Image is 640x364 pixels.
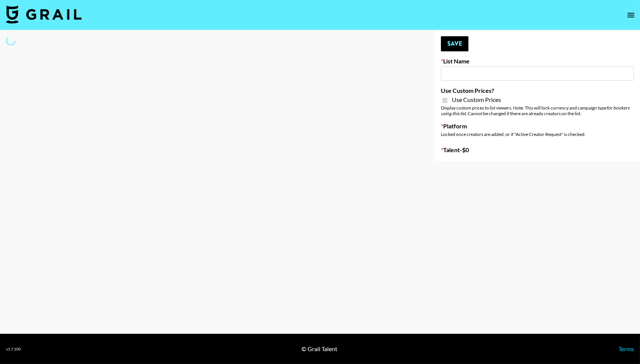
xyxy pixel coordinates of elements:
[623,8,638,23] button: open drawer
[441,87,634,94] label: Use Custom Prices?
[6,5,82,23] img: Grail Talent
[441,146,634,154] label: Talent - $ 0
[441,36,468,51] button: Save
[452,96,501,103] span: Use Custom Prices
[302,345,338,353] div: © Grail Talent
[441,131,634,137] div: Locked once creators are added, or if "Active Creator Request" is checked.
[6,347,21,352] div: v 1.7.100
[618,345,634,352] a: Terms
[441,105,629,116] em: for bookers using this list
[441,105,634,116] div: Display custom prices to list viewers. Note: This will lock currency and campaign type . Cannot b...
[441,57,634,65] label: List Name
[441,122,634,130] label: Platform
